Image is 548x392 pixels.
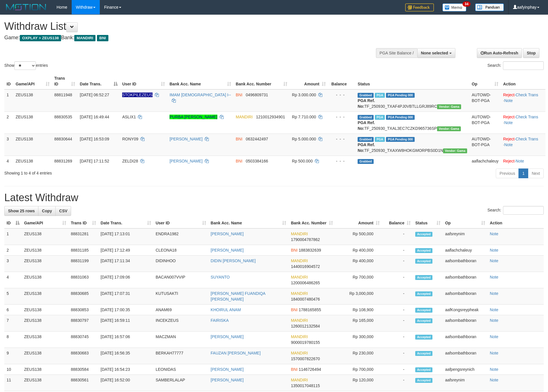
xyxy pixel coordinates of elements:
td: - [382,364,413,375]
th: Status [355,73,469,89]
td: 4 [4,272,22,288]
th: Game/API: activate to sort column ascending [13,73,52,89]
a: Note [504,98,513,103]
span: MANDIRI [291,318,308,323]
td: BACAN007VVIP [153,272,208,288]
a: DIDIN [PERSON_NAME] [211,258,256,263]
td: Rp 230,000 [335,348,382,364]
span: Rp 7.710.000 [292,115,316,119]
span: Copy [42,209,52,213]
span: BNI [97,35,108,41]
a: Note [490,232,498,236]
span: Copy 9000019780155 to clipboard [291,340,320,345]
td: [DATE] 16:52:00 [98,375,153,391]
td: AUTOWD-BOT-PGA [469,111,501,134]
td: Rp 165,000 [335,315,382,332]
td: 11 [4,375,22,391]
span: Copy 1210012934901 to clipboard [256,115,285,119]
td: BERKAH77777 [153,348,208,364]
th: Game/API: activate to sort column ascending [22,218,69,228]
div: - - - [330,92,353,98]
a: Previous [496,168,519,178]
label: Search: [487,206,544,215]
span: Copy 1790004787862 to clipboard [291,237,320,242]
th: Op: activate to sort column ascending [443,218,487,228]
input: Search: [503,206,544,215]
span: BNI [291,248,297,252]
span: 34 [463,1,470,7]
span: Rp 5.000.000 [292,137,316,141]
td: [DATE] 16:54:23 [98,364,153,375]
a: Note [490,378,498,382]
td: ZEUS138 [22,272,69,288]
td: 88831185 [69,245,98,256]
td: ZEUS138 [22,364,69,375]
span: Accepted [415,367,432,372]
span: Accepted [415,318,432,323]
span: PGA Pending [386,115,415,120]
span: Copy 1440016904572 to clipboard [291,264,320,269]
td: Rp 3,000,000 [335,288,382,305]
span: Accepted [415,232,432,237]
td: 9 [4,348,22,364]
td: aafsombathboran [443,348,487,364]
td: ZEUS138 [22,332,69,348]
td: 88830797 [69,315,98,332]
span: [DATE] 17:11:52 [80,159,109,163]
a: [PERSON_NAME] [211,248,244,252]
td: Rp 120,000 [335,375,382,391]
label: Search: [487,61,544,70]
th: Trans ID: activate to sort column ascending [69,218,98,228]
th: ID: activate to sort column descending [4,218,22,228]
span: Grabbed [358,159,374,164]
a: Note [490,318,498,323]
span: MANDIRI [291,275,308,279]
td: CLEONA18 [153,245,208,256]
td: ZEUS138 [22,288,69,305]
th: User ID: activate to sort column ascending [120,73,167,89]
img: Button%20Memo.svg [442,3,467,11]
a: Note [490,307,498,312]
span: Accepted [415,335,432,340]
span: Accepted [415,291,432,296]
a: Copy [38,206,56,216]
th: Balance [328,73,356,89]
td: 88830745 [69,332,98,348]
td: 88830853 [69,305,98,315]
td: AUTOWD-BOT-PGA [469,89,501,112]
span: Accepted [415,378,432,383]
div: - - - [330,158,353,164]
a: Stop [523,48,539,58]
span: Marked by aafchomsokheang [375,115,385,120]
th: ID [4,73,13,89]
span: Vendor URL: https://trx31.1velocity.biz [437,104,461,109]
span: Rp 500.000 [292,159,313,163]
span: Rp 3.000.000 [292,93,316,97]
td: 88830584 [69,364,98,375]
span: Accepted [415,275,432,280]
a: Check Trans [516,115,538,119]
span: [DATE] 16:53:09 [80,137,109,141]
th: Action [487,218,544,228]
span: Grabbed [358,115,374,120]
b: PGA Ref. No: [358,142,375,153]
span: MANDIRI [291,258,308,263]
td: - [382,245,413,256]
span: Marked by aafpengsreynich [375,137,385,142]
td: [DATE] 16:59:11 [98,315,153,332]
h1: Latest Withdraw [4,192,544,203]
a: Note [490,334,498,339]
td: Rp 108,900 [335,305,382,315]
td: [DATE] 17:12:49 [98,245,153,256]
a: Reject [503,115,514,119]
td: · · [501,134,545,156]
span: Nama rekening ada tanda titik/strip, harap diedit [122,93,153,97]
td: 88831063 [69,272,98,288]
input: Search: [503,61,544,70]
span: MANDIRI [236,115,253,119]
td: INCEKZEUS [153,315,208,332]
td: 7 [4,315,22,332]
select: Showentries [14,61,36,70]
a: [PERSON_NAME] [211,378,244,382]
a: Next [528,168,544,178]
